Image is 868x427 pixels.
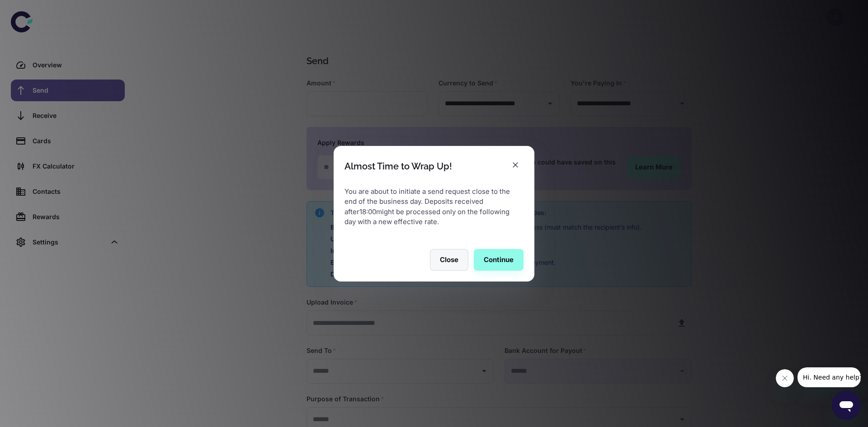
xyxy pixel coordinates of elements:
[344,161,452,172] div: Almost Time to Wrap Up!
[832,391,861,420] iframe: Button to launch messaging window
[776,369,794,387] iframe: Close message
[5,6,65,14] span: Hi. Need any help?
[344,187,524,227] p: You are about to initiate a send request close to the end of the business day. Deposits received ...
[474,249,524,271] button: Continue
[430,249,468,271] button: Close
[797,367,861,387] iframe: Message from company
